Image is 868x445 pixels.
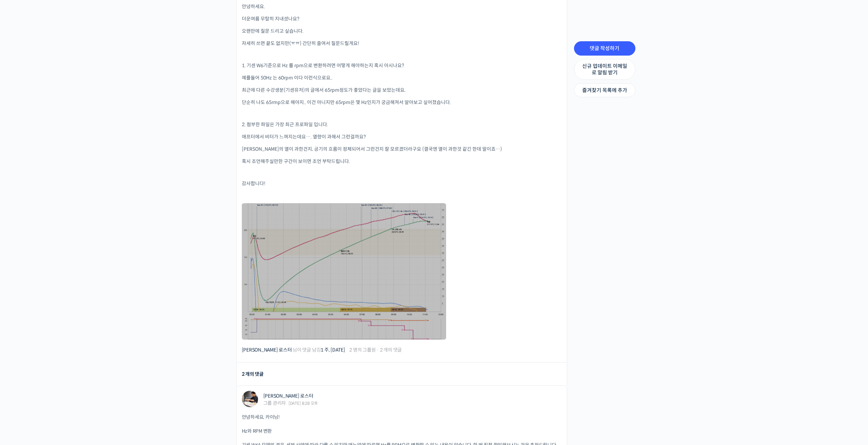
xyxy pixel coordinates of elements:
[62,227,71,232] span: 대화
[242,99,562,106] p: 단순히 나도 65rmp으로 해야지.. 이건 아니지만 65rpm은 몇 Hz인지가 궁금해져서 알아보고 싶어졌습니다.
[242,40,562,47] p: 자세히 쓰면 끝도 없지만(ㅠㅠ) 간단히 줄여서 질문드릴게요!
[2,216,45,233] a: 홈
[242,347,292,353] a: [PERSON_NAME] 로스터
[242,370,264,379] div: 2 개의 댓글
[21,226,26,232] span: 홈
[242,62,562,69] p: 1. 기센 W6기준으로 Hz 를 rpm으로 변환하려면 어떻게 해야하는지 혹시 아시나요?
[321,347,345,353] a: 1 주, [DATE]
[289,401,318,405] span: [DATE] 8:28 오후
[574,59,635,80] a: 신규 업데이트 이메일로 알림 받기
[242,121,562,128] p: 2. 첨부한 파일은 가장 최근 프로파일 입니다.
[242,347,345,352] span: 님이 댓글 남김
[377,347,379,353] span: ·
[242,74,562,81] p: 예를들어 50Hz 는 60rpm 이다 이런식으로요..
[242,414,562,421] p: 안녕하세요, 카이님!
[242,158,562,165] p: 혹시 조언해주실만한 구간이 보이면 조언 부탁드립니다.
[242,28,562,35] p: 오랜만에 질문 드리고 싶습니다.
[242,3,562,10] p: 안녕하세요.
[349,347,376,352] span: 2 명의 그룹원
[242,15,562,23] p: 더운여름 무탈히 지내셨나요?
[88,216,131,233] a: 설정
[380,347,402,352] span: 2 개의 댓글
[242,428,562,435] p: Hz와 RPM 변환
[574,41,635,56] a: 댓글 작성하기
[263,393,313,399] a: [PERSON_NAME] 로스터
[242,391,258,407] a: "윤원균 로스터"님 프로필 보기
[242,180,562,187] p: 감사합니다!
[574,83,635,98] a: 즐겨찾기 목록에 추가
[242,87,562,94] p: 최근에 다른 수강생분(기센유저)의 글에서 65rpm정도가 좋았다는 글을 보았는데요,
[242,146,562,153] p: [PERSON_NAME]의 열이 과한건지, 공기의 흐름이 정체되어서 그런건지 잘 모르겠더라구요 (결국엔 열이 과한것 같긴 한데 말이죠…)
[45,216,88,233] a: 대화
[242,133,562,140] p: 애프터에서 비터가 느껴지는데요…. 열량이 과해서 그런걸까요?
[263,401,286,405] div: 그룹 관리자
[105,226,114,232] span: 설정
